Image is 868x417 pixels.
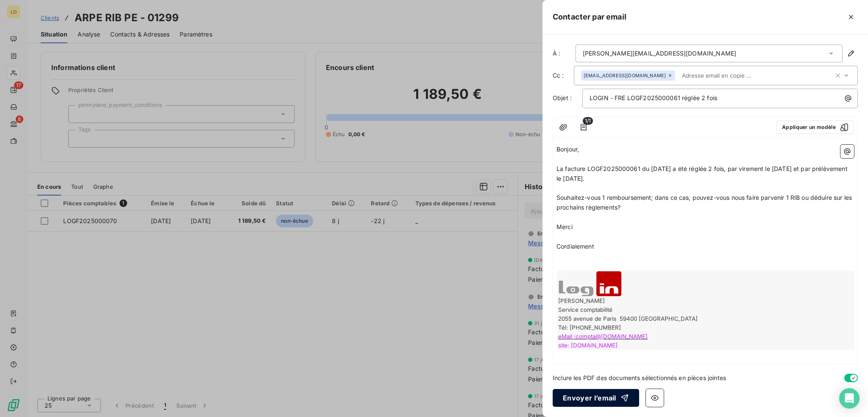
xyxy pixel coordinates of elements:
div: [PERSON_NAME][EMAIL_ADDRESS][DOMAIN_NAME] [583,49,736,58]
span: Inclure les PDF des documents sélectionnés en pièces jointes [553,373,726,382]
span: Cordialement [556,243,594,250]
span: Souhaitez-vous 1 remboursement; dans ce cas, pouvez-vous nous faire parvenir 1 RIB ou déduire sur... [556,194,854,211]
span: 1/1 [583,117,593,125]
button: Envoyer l’email [553,389,639,407]
span: Bonjour, [556,146,579,153]
span: LOGIN - FRE LOGF2025000061 réglée 2 fois [590,94,717,101]
h5: Contacter par email [553,11,626,23]
button: Appliquer un modèle [776,120,854,134]
span: Merci [556,223,573,230]
span: [EMAIL_ADDRESS][DOMAIN_NAME] [584,73,666,78]
input: Adresse email en copie ... [679,69,776,82]
span: La facture LOGF2025000061 du [DATE] a été réglée 2 fois, par virement le [DATE] et par prélèvemen... [556,165,849,182]
label: À : [553,49,574,58]
div: Open Intercom Messenger [839,388,860,409]
span: Objet : [553,94,572,101]
label: Cc : [553,71,574,80]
